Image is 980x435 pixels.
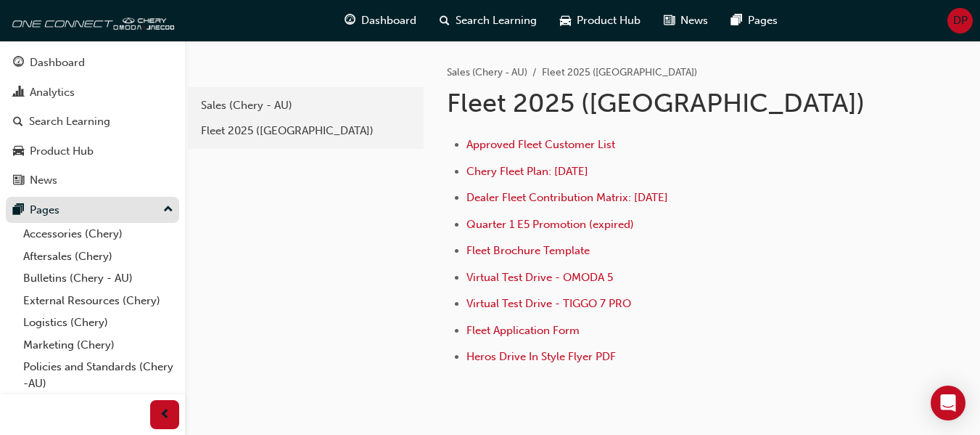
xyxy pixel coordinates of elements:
a: Sales (Chery - AU) [194,93,418,118]
a: search-iconSearch Learning [428,6,548,36]
a: Analytics [6,79,179,106]
button: DashboardAnalyticsSearch LearningProduct HubNews [6,46,179,197]
span: news-icon [664,12,675,30]
span: guage-icon [345,12,355,30]
div: Dashboard [30,54,85,71]
button: Pages [6,197,179,224]
a: Aftersales (Chery) [17,245,179,268]
a: Fleet Brochure Template [466,244,590,257]
img: oneconnect [7,6,174,35]
a: Dashboard [6,49,179,76]
span: car-icon [13,145,24,158]
li: Fleet 2025 ([GEOGRAPHIC_DATA]) [542,65,697,81]
div: Fleet 2025 ([GEOGRAPHIC_DATA]) [201,123,411,139]
a: Marketing (Chery) [17,334,179,357]
a: Approved Fleet Customer List [466,138,615,151]
a: car-iconProduct Hub [548,6,652,36]
div: Analytics [30,84,75,101]
h1: Fleet 2025 ([GEOGRAPHIC_DATA]) [447,87,870,119]
span: pages-icon [13,204,24,217]
a: Bulletins (Chery - AU) [17,267,179,290]
span: DP [953,12,968,29]
a: Fleet Application Form [466,324,580,337]
div: Search Learning [29,113,110,130]
button: DP [947,8,973,33]
a: Dealer Fleet Contribution Matrix: [DATE] [466,191,668,204]
span: pages-icon [731,12,742,30]
a: Search Learning [6,108,179,135]
a: External Resources (Chery) [17,290,179,312]
a: Policies and Standards (Chery -AU) [17,356,179,394]
span: Pages [748,12,778,29]
span: search-icon [440,12,450,30]
a: Virtual Test Drive - OMODA 5 [466,271,613,284]
span: search-icon [13,115,23,129]
a: Logistics (Chery) [17,312,179,334]
a: guage-iconDashboard [333,6,428,36]
a: Product Hub [6,138,179,165]
a: News [6,167,179,194]
a: Virtual Test Drive - TIGGO 7 PRO [466,297,631,310]
a: news-iconNews [652,6,720,36]
span: Product Hub [577,12,641,29]
div: News [30,172,57,189]
span: car-icon [560,12,571,30]
a: Chery Fleet Plan: [DATE] [466,165,588,178]
span: prev-icon [160,406,170,424]
a: Heros Drive In Style Flyer PDF [466,350,616,363]
a: Sales (Chery - AU) [447,66,527,78]
span: news-icon [13,174,24,187]
a: Accessories (Chery) [17,223,179,245]
span: Search Learning [456,12,537,29]
div: Open Intercom Messenger [931,386,965,420]
span: chart-icon [13,86,24,99]
a: Fleet 2025 ([GEOGRAPHIC_DATA]) [194,118,418,144]
span: Dashboard [361,12,416,29]
div: Product Hub [30,143,94,160]
span: News [680,12,708,29]
div: Sales (Chery - AU) [201,97,411,114]
span: guage-icon [13,57,24,70]
a: Quarter 1 E5 Promotion (expired) [466,218,634,231]
div: Pages [30,202,59,219]
span: up-icon [163,200,173,219]
a: pages-iconPages [720,6,789,36]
